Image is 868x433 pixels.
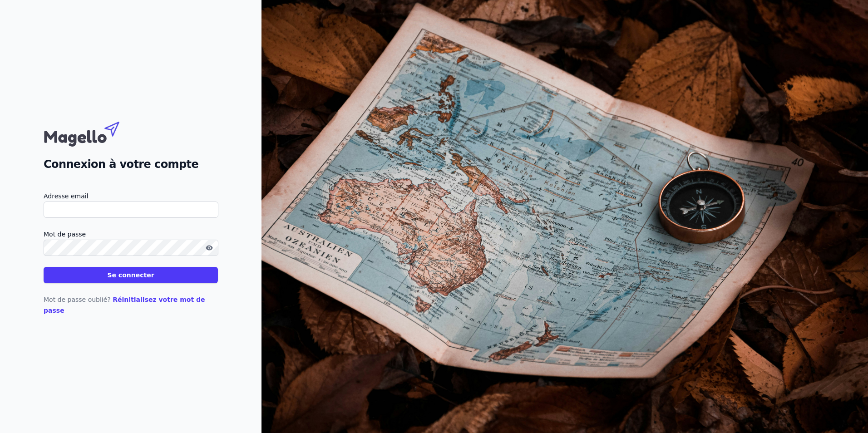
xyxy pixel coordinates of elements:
[44,267,218,283] button: Se connecter
[44,229,218,240] label: Mot de passe
[44,156,218,172] h2: Connexion à votre compte
[44,294,218,316] p: Mot de passe oublié?
[44,191,218,202] label: Adresse email
[44,296,205,314] a: Réinitialisez votre mot de passe
[44,117,139,149] img: Magello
